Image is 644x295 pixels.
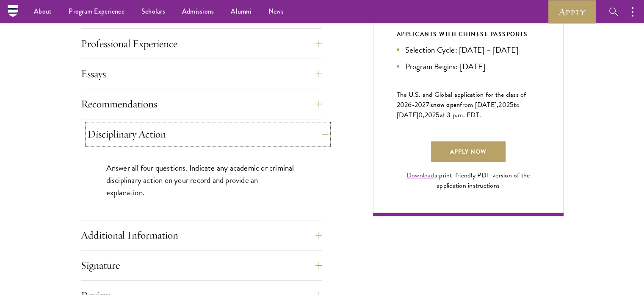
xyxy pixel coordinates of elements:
a: Download [406,170,434,180]
div: a print-friendly PDF version of the application instructions [397,170,540,191]
button: Signature [81,255,322,275]
button: Disciplinary Action [87,124,329,144]
button: Essays [81,64,322,84]
li: Program Begins: [DATE] [397,60,540,73]
span: 0 [418,110,423,120]
div: APPLICANTS WITH CHINESE PASSPORTS [397,29,540,39]
button: Professional Experience [81,34,322,54]
span: The U.S. and Global application for the class of 202 [397,90,526,110]
span: is [429,100,434,110]
button: Recommendations [81,94,322,114]
span: 6 [408,100,412,110]
span: 202 [425,110,436,120]
span: now open [433,100,460,110]
span: from [DATE], [460,100,498,110]
span: 7 [426,100,429,110]
li: Selection Cycle: [DATE] – [DATE] [397,44,540,56]
span: , [423,110,424,120]
span: to [DATE] [397,100,520,120]
a: Apply Now [431,141,506,162]
span: -202 [412,100,426,110]
span: 5 [510,100,514,110]
span: at 3 p.m. EDT. [440,110,481,120]
button: Additional Information [81,225,322,245]
span: 202 [498,100,510,110]
span: 5 [436,110,439,120]
p: Answer all four questions. Indicate any academic or criminal disciplinary action on your record a... [106,162,297,199]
